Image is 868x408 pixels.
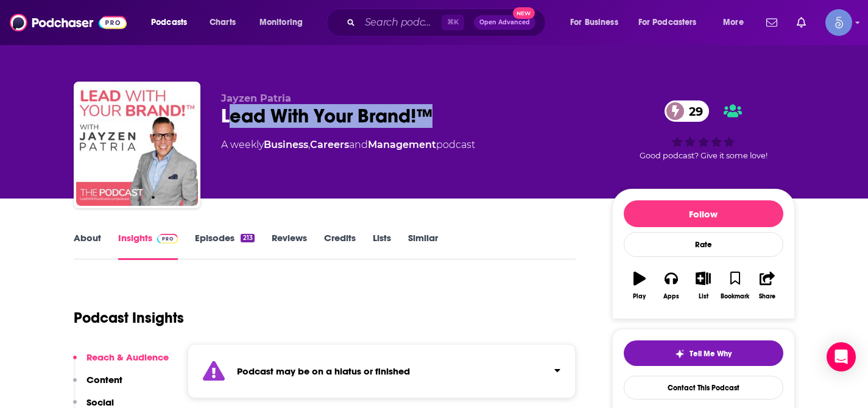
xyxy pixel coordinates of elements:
div: Share [759,293,775,300]
div: List [699,293,708,300]
div: Bookmark [721,293,749,300]
a: Lists [373,232,391,260]
span: Tell Me Why [690,349,732,359]
span: ⌘ K [442,15,464,30]
img: Lead With Your Brand!™ [76,84,198,206]
a: Similar [408,232,438,260]
img: Podchaser - Follow, Share and Rate Podcasts [10,11,127,34]
a: Credits [324,232,356,260]
div: A weekly podcast [221,138,475,152]
a: Management [368,139,436,150]
a: Business [264,139,308,150]
a: About [74,232,101,260]
button: open menu [630,13,715,32]
input: Search podcasts, credits, & more... [360,13,442,32]
button: List [687,264,719,308]
div: 213 [241,234,254,242]
strong: Podcast may be on a hiatus or finished [237,365,410,377]
img: tell me why sparkle [675,349,685,359]
img: User Profile [825,9,852,36]
span: For Podcasters [638,14,697,31]
span: New [513,7,535,19]
span: Good podcast? Give it some love! [640,151,767,160]
p: Content [86,374,122,385]
a: InsightsPodchaser Pro [118,232,178,260]
button: Share [751,264,783,308]
a: Charts [202,13,243,32]
a: Reviews [272,232,307,260]
p: Reach & Audience [86,351,169,363]
button: Show profile menu [825,9,852,36]
section: Click to expand status details [188,344,576,398]
span: For Business [570,14,618,31]
div: Open Intercom Messenger [827,342,856,371]
button: Bookmark [719,264,751,308]
p: Social [86,396,114,408]
button: open menu [715,13,759,32]
span: Charts [210,14,236,31]
a: Show notifications dropdown [792,12,811,33]
span: Logged in as Spiral5-G1 [825,9,852,36]
a: Episodes213 [195,232,254,260]
span: and [349,139,368,150]
span: More [723,14,744,31]
button: open menu [143,13,203,32]
div: Play [633,293,646,300]
div: Rate [624,232,783,257]
button: Follow [624,200,783,227]
a: Careers [310,139,349,150]
div: Apps [663,293,679,300]
button: open menu [251,13,319,32]
button: Open AdvancedNew [474,15,535,30]
span: 29 [677,100,709,122]
h1: Podcast Insights [74,309,184,327]
span: , [308,139,310,150]
button: Content [73,374,122,396]
button: Reach & Audience [73,351,169,374]
a: 29 [665,100,709,122]
span: Jayzen Patria [221,93,291,104]
button: Apps [655,264,687,308]
div: Search podcasts, credits, & more... [338,9,557,37]
div: 29Good podcast? Give it some love! [612,93,795,168]
img: Podchaser Pro [157,234,178,244]
span: Podcasts [151,14,187,31]
button: tell me why sparkleTell Me Why [624,340,783,366]
button: Play [624,264,655,308]
button: open menu [562,13,633,32]
a: Show notifications dropdown [761,12,782,33]
span: Monitoring [259,14,303,31]
span: Open Advanced [479,19,530,26]
a: Contact This Podcast [624,376,783,399]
